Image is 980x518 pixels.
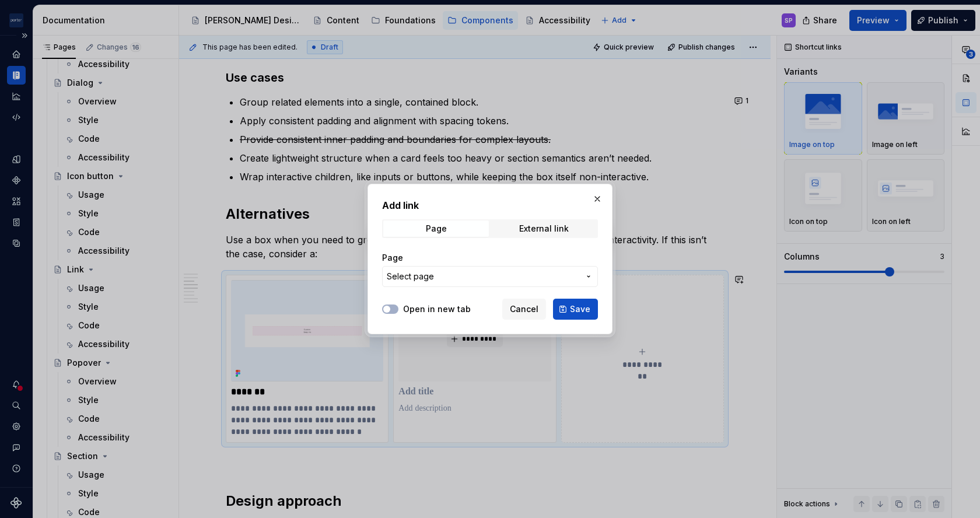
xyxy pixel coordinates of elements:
[510,303,538,315] span: Cancel
[382,198,598,212] h2: Add link
[570,303,590,315] span: Save
[403,303,471,315] label: Open in new tab
[382,252,403,264] label: Page
[519,224,569,233] div: External link
[387,271,434,282] span: Select page
[502,299,546,320] button: Cancel
[426,224,447,233] div: Page
[553,299,598,320] button: Save
[382,266,598,287] button: Select page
